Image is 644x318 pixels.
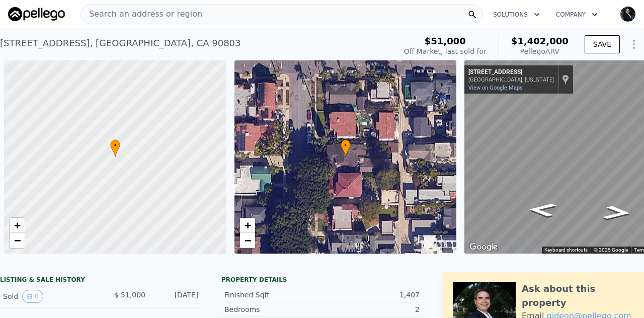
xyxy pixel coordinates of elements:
span: + [244,219,251,231]
img: Pellego [8,7,65,21]
div: [GEOGRAPHIC_DATA], [US_STATE] [468,76,554,83]
a: View on Google Maps [468,85,523,91]
span: $51,000 [425,36,466,46]
div: • [110,139,120,157]
div: • [341,139,351,157]
span: $ 51,000 [114,291,145,299]
div: Property details [221,276,423,284]
img: avatar [620,6,636,22]
div: Pellego ARV [511,46,569,56]
button: View historical data [22,290,43,303]
span: • [341,141,351,150]
button: Keyboard shortcuts [544,247,588,254]
div: 1,407 [322,290,420,300]
span: Search an address or region [81,8,202,20]
button: Company [548,6,606,24]
div: Off Market, last sold for [404,46,487,56]
button: SAVE [585,35,620,53]
div: 2 [322,304,420,314]
path: Go South, Euclid Ave [591,202,643,223]
a: Zoom in [10,218,25,233]
div: Ask about this property [522,282,634,310]
a: Show location on map [562,74,569,85]
a: Open this area in Google Maps (opens a new window) [467,241,500,254]
span: + [14,219,21,231]
button: Solutions [485,6,548,24]
a: Zoom out [240,233,255,248]
button: Show Options [624,34,644,54]
a: Zoom in [240,218,255,233]
span: − [244,234,251,247]
span: $1,402,000 [511,36,569,46]
div: Finished Sqft [224,290,322,300]
span: − [14,234,21,247]
div: [STREET_ADDRESS] [468,68,554,76]
div: [DATE] [153,290,198,303]
a: Zoom out [10,233,25,248]
span: • [110,141,120,150]
div: Bedrooms [224,304,322,314]
span: © 2025 Google [594,247,628,253]
div: Sold [3,290,93,303]
img: Google [467,241,500,254]
path: Go North, Euclid Ave [516,199,569,220]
